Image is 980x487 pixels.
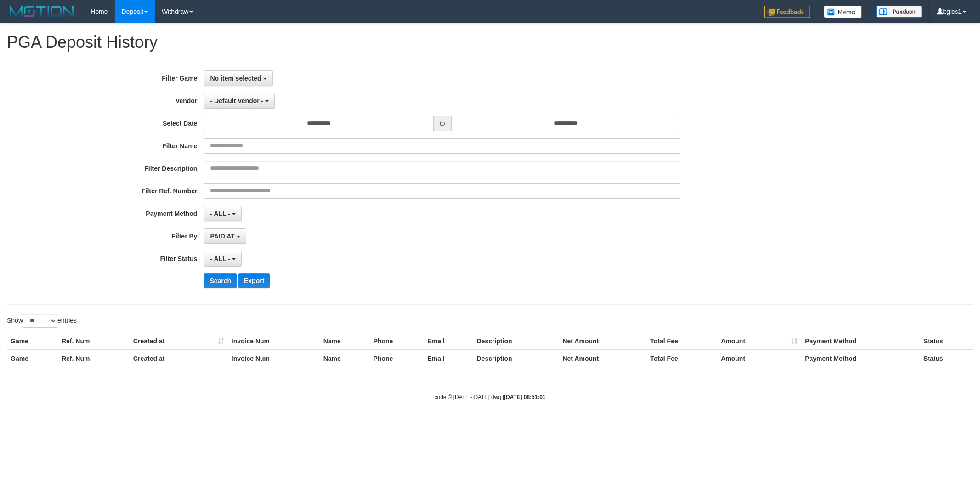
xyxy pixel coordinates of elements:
[434,116,451,131] span: to
[210,97,263,104] span: - Default Vendor -
[920,350,973,367] th: Status
[204,228,246,244] button: PAID AT
[504,394,545,400] strong: [DATE] 08:51:01
[204,273,237,288] button: Search
[559,350,646,367] th: Net Amount
[7,314,77,328] label: Show entries
[58,350,130,367] th: Ref. Num
[7,350,58,367] th: Game
[320,350,370,367] th: Name
[473,350,559,367] th: Description
[23,314,57,328] select: Showentries
[824,6,862,18] img: Button%20Memo.svg
[210,255,230,262] span: - ALL -
[204,206,241,221] button: - ALL -
[717,333,801,350] th: Amount
[876,6,922,18] img: panduan.png
[204,251,241,267] button: - ALL -
[130,350,228,367] th: Created at
[646,350,717,367] th: Total Fee
[764,6,810,18] img: Feedback.jpg
[7,33,973,52] h1: PGA Deposit History
[238,273,270,288] button: Export
[473,333,559,350] th: Description
[646,333,717,350] th: Total Fee
[228,350,320,367] th: Invoice Num
[210,232,234,240] span: PAID AT
[130,333,228,350] th: Created at
[435,394,546,400] small: code © [DATE]-[DATE] dwg |
[370,350,424,367] th: Phone
[920,333,973,350] th: Status
[801,350,920,367] th: Payment Method
[58,333,130,350] th: Ref. Num
[204,70,272,86] button: No item selected
[424,333,473,350] th: Email
[210,210,230,217] span: - ALL -
[7,333,58,350] th: Game
[228,333,320,350] th: Invoice Num
[204,93,275,109] button: - Default Vendor -
[424,350,473,367] th: Email
[320,333,370,350] th: Name
[717,350,801,367] th: Amount
[801,333,920,350] th: Payment Method
[7,5,77,18] img: MOTION_logo.png
[210,75,261,82] span: No item selected
[559,333,646,350] th: Net Amount
[370,333,424,350] th: Phone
